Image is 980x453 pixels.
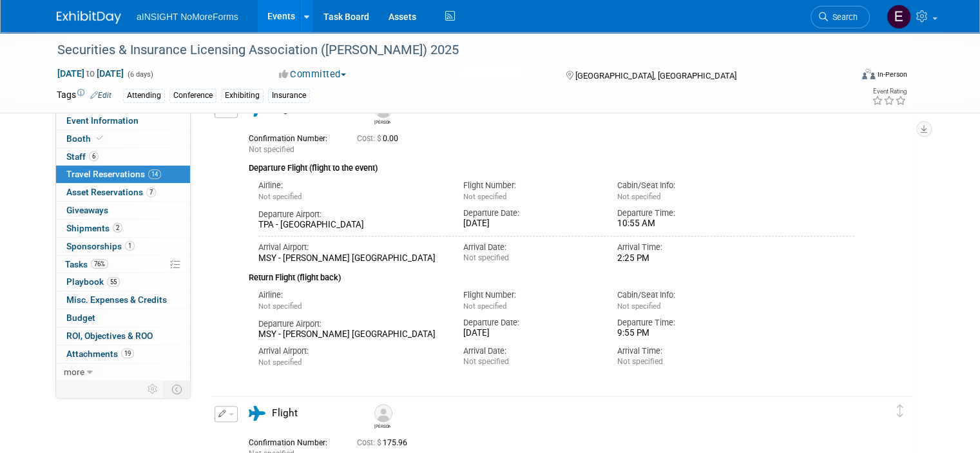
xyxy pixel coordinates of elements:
span: more [64,367,84,377]
span: Cost: $ [357,438,383,447]
div: Attending [123,89,165,102]
div: Return Flight (flight back) [249,264,854,284]
button: Committed [274,68,351,81]
a: Asset Reservations7 [56,184,190,201]
div: Amanda Bellavance [374,422,390,429]
div: TPA - [GEOGRAPHIC_DATA] [258,220,444,231]
span: 14 [148,169,161,179]
span: 76% [91,259,108,269]
div: 2:25 PM [617,253,752,264]
span: 55 [107,277,120,287]
span: Not specified [463,192,506,201]
div: MSY - [PERSON_NAME] [GEOGRAPHIC_DATA] [258,329,444,340]
div: Securities & Insurance Licensing Association ([PERSON_NAME]) 2025 [53,39,835,62]
div: Confirmation Number: [249,434,338,448]
td: Personalize Event Tab Strip [142,381,164,398]
span: Not specified [617,302,660,311]
span: Shipments [66,223,122,233]
span: ROI, Objectives & ROO [66,331,153,341]
span: Tasks [65,259,108,269]
a: ROI, Objectives & ROO [56,327,190,345]
img: Format-Inperson.png [862,69,875,79]
span: Not specified [258,358,302,367]
a: Booth [56,130,190,148]
span: Staff [66,151,99,162]
span: (6 days) [126,70,153,79]
span: Travel Reservations [66,169,161,179]
div: Airline: [258,289,444,301]
a: Playbook55 [56,273,190,291]
a: Event Information [56,112,190,130]
span: 0.00 [357,134,403,143]
a: Giveaways [56,202,190,219]
i: Booth reservation complete [97,135,103,142]
span: Search [828,12,858,22]
div: Not specified [463,357,598,367]
span: Not specified [258,192,302,201]
span: Not specified [463,302,506,311]
span: Flight [272,407,298,419]
div: Amanda Bellavance [371,404,394,429]
div: Conference [169,89,216,102]
div: Not specified [617,357,752,367]
span: Playbook [66,276,120,287]
div: MSY - [PERSON_NAME] [GEOGRAPHIC_DATA] [258,253,444,264]
div: [DATE] [463,328,598,339]
span: to [84,68,97,79]
div: Airline: [258,180,444,191]
a: Attachments19 [56,345,190,363]
span: 7 [146,188,156,197]
span: 175.96 [357,438,412,447]
a: Misc. Expenses & Credits [56,291,190,309]
span: aINSIGHT NoMoreForms [137,12,238,22]
span: Booth [66,133,106,144]
div: Flight Number: [463,289,598,301]
div: Departure Airport: [258,318,444,330]
div: Departure Flight (flight to the event) [249,155,854,175]
span: Sponsorships [66,241,135,251]
div: Arrival Airport: [258,242,444,253]
div: Arrival Airport: [258,345,444,357]
span: 1 [125,241,135,251]
a: Staff6 [56,148,190,166]
span: Budget [66,313,95,323]
span: Misc. Expenses & Credits [66,294,167,305]
td: Toggle Event Tabs [164,381,191,398]
div: Insurance [268,89,310,102]
img: Eric Guimond [887,5,911,29]
i: Click and drag to move item [897,405,903,418]
span: Event Information [66,115,139,126]
div: In-Person [877,70,907,79]
div: Departure Date: [463,317,598,329]
div: Arrival Date: [463,345,598,357]
a: Sponsorships1 [56,238,190,255]
a: Search [811,6,870,28]
span: Attachments [66,349,134,359]
a: Budget [56,309,190,327]
span: Cost: $ [357,134,383,143]
div: Johnny Bitar [374,118,390,125]
div: Event Rating [872,88,907,95]
div: Arrival Date: [463,242,598,253]
div: Flight Number: [463,180,598,191]
span: Not specified [249,145,294,154]
a: Shipments2 [56,220,190,237]
div: Event Format [782,67,907,86]
div: 9:55 PM [617,328,752,339]
span: [DATE] [DATE] [57,68,124,79]
a: Travel Reservations14 [56,166,190,183]
div: Departure Time: [617,207,752,219]
div: Confirmation Number: [249,130,338,144]
img: ExhibitDay [57,11,121,24]
span: Not specified [258,302,302,311]
div: [DATE] [463,218,598,229]
td: Tags [57,88,111,103]
span: Not specified [617,192,660,201]
span: Giveaways [66,205,108,215]
span: 19 [121,349,134,358]
a: more [56,363,190,381]
div: Departure Airport: [258,209,444,220]
div: Cabin/Seat Info: [617,180,752,191]
a: Tasks76% [56,256,190,273]
div: Exhibiting [221,89,264,102]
